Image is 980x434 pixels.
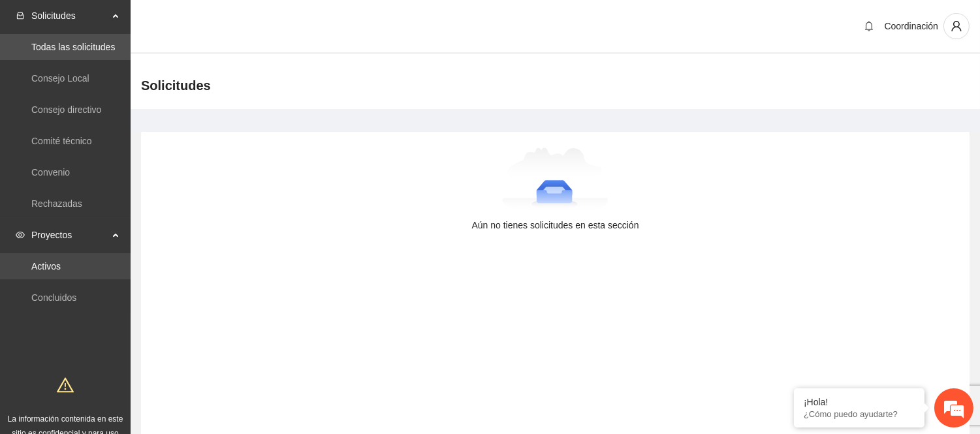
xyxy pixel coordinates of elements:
a: Todas las solicitudes [31,42,115,52]
span: Estamos en línea. [76,142,180,274]
a: Convenio [31,167,70,178]
span: eye [16,230,25,240]
span: Proyectos [31,222,108,248]
span: Solicitudes [31,3,108,29]
a: Comité técnico [31,136,92,146]
a: Consejo directivo [31,104,101,115]
textarea: Escriba su mensaje y pulse “Intro” [7,292,249,338]
div: ¡Hola! [804,397,915,407]
img: Aún no tienes solicitudes en esta sección [502,147,609,213]
a: Activos [31,261,61,271]
p: ¿Cómo puedo ayudarte? [804,409,915,419]
span: Coordinación [885,21,939,31]
span: user [944,20,969,32]
div: Aún no tienes solicitudes en esta sección [162,218,949,232]
div: Minimizar ventana de chat en vivo [214,7,245,38]
div: Chatee con nosotros ahora [68,67,219,84]
span: inbox [16,11,25,20]
span: warning [57,377,74,394]
a: Rechazadas [31,198,82,209]
button: user [943,13,970,39]
a: Concluidos [31,292,76,303]
span: bell [859,21,879,31]
span: Solicitudes [141,75,211,96]
button: bell [859,16,879,37]
a: Consejo Local [31,73,89,84]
